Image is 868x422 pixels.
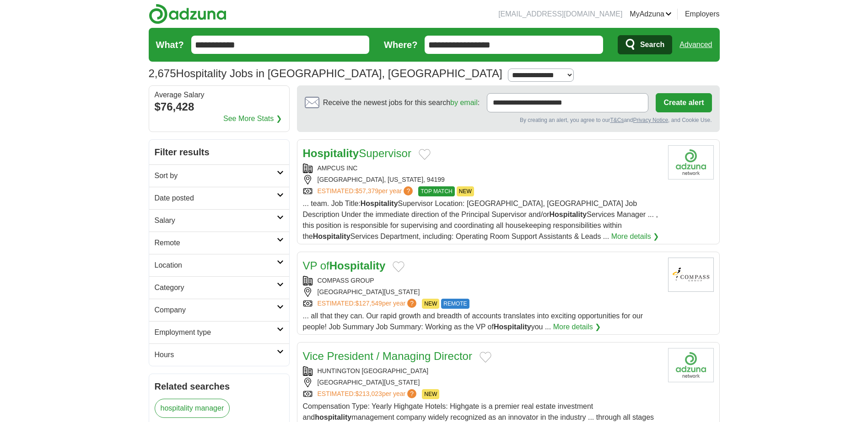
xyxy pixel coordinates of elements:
a: hospitality manager [155,399,230,418]
a: Privacy Notice [633,117,668,123]
a: COMPASS GROUP [318,277,374,284]
span: NEW [422,299,439,309]
a: VP ofHospitality [303,259,386,272]
h2: Sort by [155,170,277,181]
span: 2,675 [149,65,176,82]
strong: Hospitality [329,259,386,272]
a: Date posted [149,187,289,209]
span: $57,379 [355,187,378,195]
a: Remote [149,232,289,254]
div: [GEOGRAPHIC_DATA][US_STATE] [303,287,661,297]
strong: Hospitality [303,147,359,159]
a: Sort by [149,164,289,187]
a: See More Stats ❯ [223,113,282,124]
h2: Company [155,305,277,316]
h2: Employment type [155,327,277,338]
a: Vice President / Managing Director [303,350,472,362]
span: Search [640,36,664,54]
a: Employment type [149,321,289,343]
button: Add to favorite jobs [419,149,431,160]
a: Company [149,299,289,321]
span: REMOTE [441,299,469,309]
a: T&Cs [610,117,624,123]
span: NEW [422,389,439,399]
strong: Hospitality [494,323,531,331]
a: Advanced [679,36,712,54]
strong: Hospitality [313,232,350,240]
div: HUNTINGTON [GEOGRAPHIC_DATA] [303,366,661,376]
span: TOP MATCH [418,186,454,196]
a: Hours [149,343,289,366]
a: AMPCUS INC [318,164,358,172]
li: [EMAIL_ADDRESS][DOMAIN_NAME] [498,9,622,20]
button: Create alert [656,93,712,112]
div: Average Salary [155,91,284,99]
button: Add to favorite jobs [393,261,404,272]
h2: Category [155,282,277,293]
span: NEW [457,186,474,196]
span: ? [404,186,413,195]
button: Add to favorite jobs [480,352,491,363]
h2: Hours [155,349,277,360]
a: Category [149,276,289,299]
strong: Hospitality [361,200,398,207]
span: ? [407,389,416,398]
strong: hospitality [315,413,351,421]
span: ? [407,299,416,308]
label: Where? [384,38,417,52]
a: MyAdzuna [630,9,672,20]
button: Search [618,35,672,54]
a: by email [450,99,478,106]
a: More details ❯ [611,231,659,242]
h2: Date posted [155,193,277,204]
strong: Hospitality [549,211,587,218]
div: [GEOGRAPHIC_DATA][US_STATE] [303,378,661,387]
a: HospitalitySupervisor [303,147,411,159]
div: By creating an alert, you agree to our and , and Cookie Use. [305,116,712,124]
a: ESTIMATED:$57,379per year? [318,186,415,196]
h2: Remote [155,237,277,248]
img: Adzuna logo [149,4,226,24]
h2: Location [155,260,277,271]
h2: Filter results [149,140,289,164]
a: ESTIMATED:$127,549per year? [318,299,419,309]
a: More details ❯ [553,322,601,332]
label: What? [156,38,184,52]
a: Location [149,254,289,276]
span: $213,023 [355,390,382,397]
span: ... team. Job Title: Supervisor Location: [GEOGRAPHIC_DATA], [GEOGRAPHIC_DATA] Job Description Un... [303,200,658,240]
span: Receive the newest jobs for this search : [323,97,480,108]
div: [GEOGRAPHIC_DATA], [US_STATE], 94199 [303,175,661,185]
h2: Salary [155,215,277,226]
h1: Hospitality Jobs in [GEOGRAPHIC_DATA], [GEOGRAPHIC_DATA] [149,67,502,79]
h2: Related searches [155,380,284,393]
span: ... all that they can. Our rapid growth and breadth of accounts translates into exciting opportun... [303,312,643,331]
img: Ampcus logo [668,145,714,179]
a: Employers [685,9,720,20]
div: $76,428 [155,99,284,115]
img: Compass Group logo [668,258,714,292]
img: Company logo [668,348,714,382]
a: ESTIMATED:$213,023per year? [318,389,419,399]
span: $127,549 [355,300,382,307]
a: Salary [149,209,289,232]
